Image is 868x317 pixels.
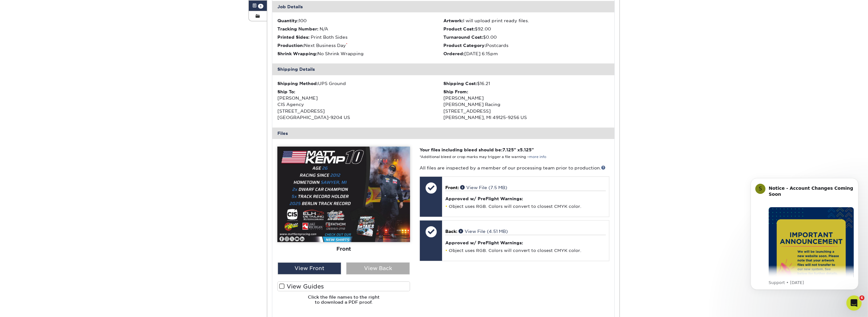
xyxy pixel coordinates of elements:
strong: Production: [277,43,304,48]
div: Front [277,242,410,256]
div: View Back [346,262,410,274]
a: 1 [249,1,267,11]
div: $16.21 [443,80,609,87]
a: more info [529,155,546,159]
label: View Guides [277,281,410,291]
li: $0.00 [443,34,609,40]
p: All files are inspected by a member of our processing team prior to production. [420,165,609,171]
h4: Approved w/ PreFlight Warnings: [445,240,606,245]
strong: Printed Sides: [277,35,309,40]
div: Files [272,128,614,139]
li: Object uses RGB. Colors will convert to closest CMYK color. [445,248,606,253]
span: Back: [445,229,457,234]
li: 100 [277,17,443,24]
strong: Your files including bleed should be: " x " [420,147,534,152]
h4: Approved w/ PreFlight Warnings: [445,196,606,201]
span: 6 [859,295,865,300]
span: 7.125 [502,147,514,152]
strong: Ordered: [443,51,464,56]
strong: Ship To: [277,89,295,94]
strong: Turnaround Cost: [443,35,483,40]
strong: Artwork: [443,18,463,23]
li: Postcards [443,42,609,49]
li: No Shrink Wrapping [277,50,443,57]
li: [DATE] 6:15pm [443,50,609,57]
strong: Product Category: [443,43,486,48]
iframe: Intercom live chat [846,295,862,311]
span: 5.125 [520,147,532,152]
div: [PERSON_NAME] [PERSON_NAME] Racing [STREET_ADDRESS] [PERSON_NAME], MI 49125-9256 US [443,89,609,121]
div: Shipping Details [272,63,614,75]
span: Front: [445,185,459,190]
h6: Click the file names to the right to download a PDF proof. [277,294,410,310]
strong: Product Cost: [443,26,475,31]
span: Print Both Sides [311,35,348,40]
li: $92.00 [443,26,609,32]
iframe: Google Customer Reviews [2,298,54,315]
li: I will upload print ready files. [443,17,609,24]
iframe: Intercom notifications message [741,168,868,300]
div: [PERSON_NAME] CIS Agency [STREET_ADDRESS] [GEOGRAPHIC_DATA]-9204 US [277,89,443,121]
strong: Tracking Number: [277,26,318,31]
strong: Ship From: [443,89,468,94]
div: View Front [278,262,341,274]
a: View File (7.5 MB) [460,185,507,190]
small: *Additional bleed or crop marks may trigger a file warning – [420,155,546,159]
div: Job Details [272,1,614,12]
span: N/A [320,26,328,31]
strong: Shrink Wrapping: [277,51,317,56]
strong: Quantity: [277,18,299,23]
a: View File (4.51 MB) [459,229,508,234]
span: 1 [258,4,263,9]
strong: Shipping Cost: [443,81,477,86]
div: UPS Ground [277,80,443,87]
li: Next Business Day [277,42,443,49]
strong: Shipping Method: [277,81,318,86]
li: Object uses RGB. Colors will convert to closest CMYK color. [445,204,606,209]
